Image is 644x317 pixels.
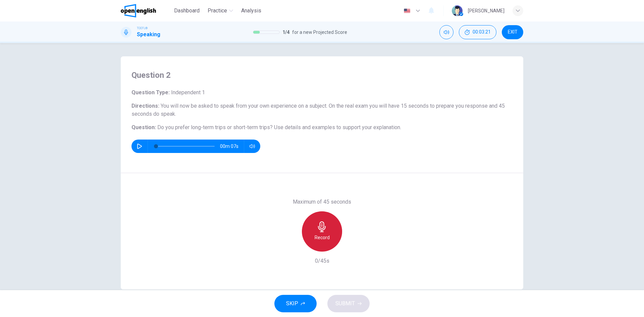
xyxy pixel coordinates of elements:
button: EXIT [502,25,523,39]
h6: Record [315,233,330,242]
button: Practice [205,5,236,17]
span: Dashboard [174,7,200,15]
span: You will now be asked to speak from your own experience on a subject. On the real exam you will h... [131,103,505,117]
h4: Question 2 [131,70,513,81]
button: Analysis [238,5,264,17]
h6: Question : [131,123,513,131]
img: OpenEnglish logo [121,4,156,17]
span: SKIP [286,299,298,308]
button: 00:03:21 [459,25,496,39]
span: 00:03:21 [473,30,491,35]
span: Use details and examples to support your explanation. [274,124,401,130]
span: Do you prefer long-term trips or short-term trips? [157,124,273,130]
button: SKIP [274,295,317,312]
span: Independent 1 [170,89,205,96]
div: Mute [439,25,453,39]
span: Practice [208,7,227,15]
img: Profile picture [452,5,463,16]
div: [PERSON_NAME] [468,7,504,15]
span: 00m 07s [220,140,244,153]
h6: Directions : [131,102,513,118]
span: EXIT [508,30,518,35]
span: TOEFL® [137,26,148,31]
span: for a new Projected Score [292,28,347,36]
h1: Speaking [137,31,160,39]
button: Record [302,211,342,252]
img: en [403,8,411,13]
span: 1 / 4 [282,28,289,36]
a: OpenEnglish logo [121,4,171,17]
button: Dashboard [171,5,202,17]
h6: Maximum of 45 seconds [293,198,351,206]
div: Hide [459,25,496,39]
span: Analysis [241,7,261,15]
h6: Question Type : [131,89,513,97]
h6: 0/45s [315,257,329,265]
